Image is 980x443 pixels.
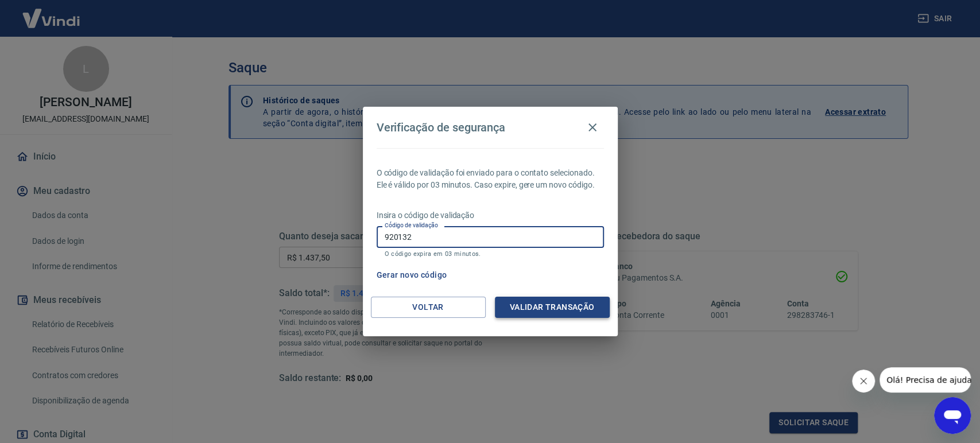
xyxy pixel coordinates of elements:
button: Voltar [371,297,486,318]
h4: Verificação de segurança [377,121,506,134]
p: O código de validação foi enviado para o contato selecionado. Ele é válido por 03 minutos. Caso e... [377,167,604,191]
span: Olá! Precisa de ajuda? [7,8,96,17]
iframe: Mensagem da empresa [880,367,971,393]
label: Código de validação [385,221,438,230]
button: Validar transação [495,297,610,318]
iframe: Botão para abrir a janela de mensagens [934,397,971,434]
p: O código expira em 03 minutos. [385,250,596,258]
iframe: Fechar mensagem [852,370,875,393]
p: Insira o código de validação [377,209,604,222]
button: Gerar novo código [372,265,452,286]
